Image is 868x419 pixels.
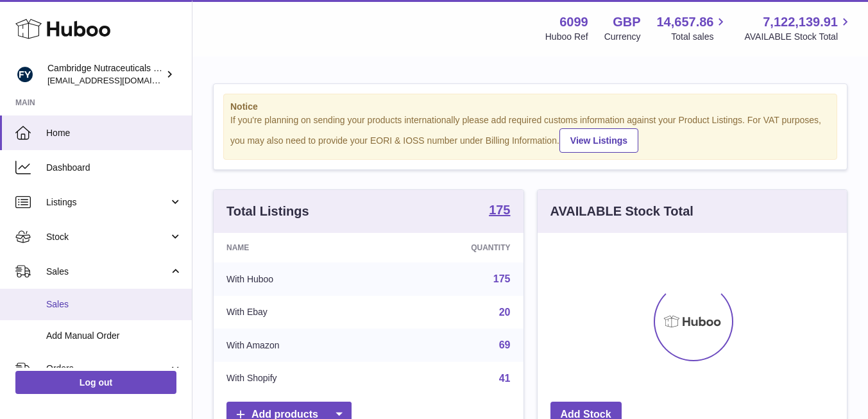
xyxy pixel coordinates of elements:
[499,307,511,318] a: 20
[604,31,641,43] div: Currency
[214,296,383,329] td: With Ebay
[47,62,163,87] div: Cambridge Nutraceuticals Ltd
[744,31,853,43] span: AVAILABLE Stock Total
[15,65,35,84] img: huboo@camnutra.com
[493,273,511,284] a: 175
[46,162,182,174] span: Dashboard
[550,203,694,220] h3: AVAILABLE Stock Total
[214,362,383,395] td: With Shopify
[656,13,728,43] a: 14,657.86 Total sales
[671,31,728,43] span: Total sales
[46,231,169,243] span: Stock
[489,203,510,219] a: 175
[656,13,713,31] span: 14,657.86
[559,13,588,31] strong: 6099
[226,203,309,220] h3: Total Listings
[613,13,640,31] strong: GBP
[214,262,383,296] td: With Huboo
[499,339,511,350] a: 69
[46,330,182,342] span: Add Manual Order
[383,233,523,262] th: Quantity
[46,127,182,139] span: Home
[763,13,838,31] span: 7,122,139.91
[489,203,510,216] strong: 175
[46,196,169,209] span: Listings
[214,329,383,362] td: With Amazon
[230,101,830,113] strong: Notice
[744,13,853,43] a: 7,122,139.91 AVAILABLE Stock Total
[545,31,588,43] div: Huboo Ref
[46,266,169,278] span: Sales
[47,75,189,85] span: [EMAIL_ADDRESS][DOMAIN_NAME]
[230,114,830,153] div: If you're planning on sending your products internationally please add required customs informati...
[15,371,176,394] a: Log out
[46,363,169,375] span: Orders
[46,298,182,311] span: Sales
[499,373,511,384] a: 41
[214,233,383,262] th: Name
[559,128,638,153] a: View Listings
